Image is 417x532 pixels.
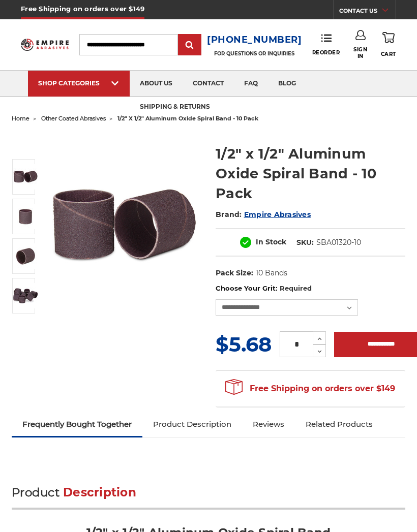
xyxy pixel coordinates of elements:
[244,210,311,219] a: Empire Abrasives
[216,284,405,294] label: Choose Your Grit:
[234,71,268,97] a: faq
[207,50,302,57] p: FOR QUESTIONS OR INQUIRIES
[225,379,395,399] span: Free Shipping on orders over $149
[280,284,312,292] small: Required
[13,283,38,308] img: 1/2" x 1/2" AOX Spiral Bands
[21,36,69,54] img: Empire Abrasives
[339,5,396,19] a: CONTACT US
[256,268,287,278] dd: 10 Bands
[38,79,120,87] div: SHOP CATEGORIES
[41,115,106,122] a: other coated abrasives
[216,268,253,278] dt: Pack Size:
[47,149,201,303] img: 1/2" x 1/2" Spiral Bands Aluminum Oxide
[183,71,234,97] a: contact
[312,34,340,55] a: Reorder
[216,144,405,203] h1: 1/2" x 1/2" Aluminum Oxide Spiral Band - 10 Pack
[13,164,38,190] img: 1/2" x 1/2" Spiral Bands Aluminum Oxide
[117,115,258,122] span: 1/2" x 1/2" aluminum oxide spiral band - 10 pack
[63,485,136,499] span: Description
[130,71,183,97] a: about us
[268,71,306,97] a: blog
[296,237,314,248] dt: SKU:
[295,413,383,435] a: Related Products
[381,51,396,57] span: Cart
[12,413,142,435] a: Frequently Bought Together
[316,237,361,248] dd: SBA01320-10
[12,485,59,499] span: Product
[207,33,302,47] a: [PHONE_NUMBER]
[381,30,396,59] a: Cart
[353,46,367,59] span: Sign In
[142,413,242,435] a: Product Description
[13,243,38,269] img: 1/2" x 1/2" Aluminum Oxide Spiral Bands
[256,237,286,246] span: In Stock
[312,49,340,56] span: Reorder
[13,204,38,229] img: 1/2" x 1/2" Spiral Bands AOX
[242,413,295,435] a: Reviews
[12,115,29,122] a: home
[180,35,200,55] input: Submit
[216,210,242,219] span: Brand:
[130,95,220,120] a: shipping & returns
[216,332,272,357] span: $5.68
